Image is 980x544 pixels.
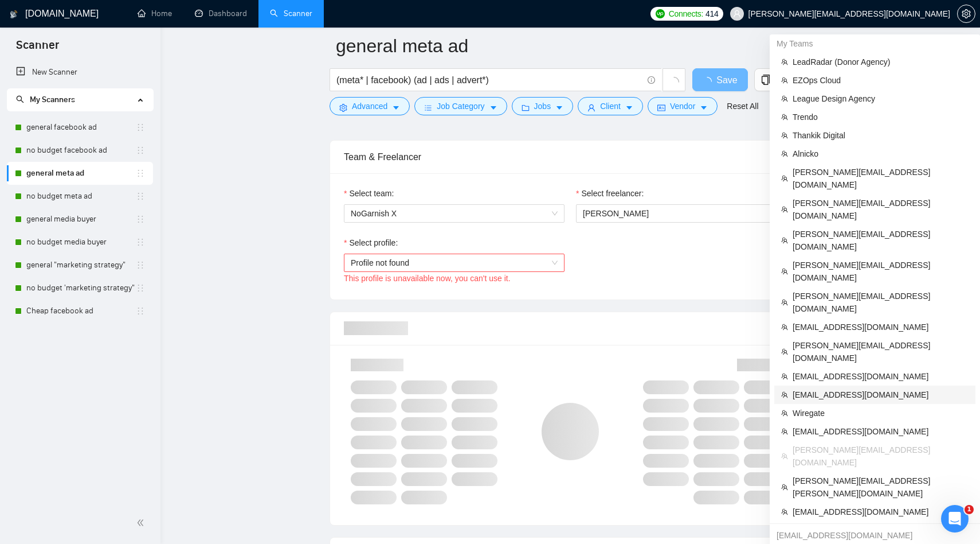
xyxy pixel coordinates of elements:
[349,236,398,249] span: Select profile:
[583,209,649,218] span: [PERSON_NAME]
[733,10,741,18] span: user
[781,299,788,306] span: team
[7,139,153,162] li: no budget facebook ad
[7,37,68,61] span: Scanner
[793,370,969,383] span: [EMAIL_ADDRESS][DOMAIN_NAME]
[512,97,574,115] button: folderJobscaret-down
[793,166,969,191] span: [PERSON_NAME][EMAIL_ADDRESS][DOMAIN_NAME]
[336,32,787,60] input: Scanner name...
[793,92,969,105] span: League Design Agency
[781,324,788,331] span: team
[351,205,558,222] span: NoGarnish X
[793,147,969,160] span: Alnicko
[136,261,145,270] span: holder
[781,77,788,84] span: team
[7,116,153,139] li: general facebook ad
[781,150,788,157] span: team
[344,272,565,285] div: This profile is unavailable now, you can't use it.
[26,116,136,139] a: general facebook ad
[136,192,145,201] span: holder
[578,97,643,115] button: userClientcaret-down
[555,103,563,112] span: caret-down
[727,100,758,112] a: Reset All
[7,300,153,322] li: Cheap facebook ad
[437,100,484,112] span: Job Category
[781,95,788,102] span: team
[30,95,75,104] span: My Scanners
[648,97,718,115] button: idcardVendorcaret-down
[270,9,312,18] a: searchScanner
[705,7,718,20] span: 414
[625,103,633,112] span: caret-down
[136,238,145,247] span: holder
[781,373,788,380] span: team
[781,132,788,139] span: team
[7,277,153,300] li: no budget 'marketing strategy"
[339,103,347,112] span: setting
[136,283,145,293] span: holder
[136,517,148,529] span: double-left
[965,505,974,514] span: 1
[781,59,788,65] span: team
[941,505,969,533] iframe: Intercom live chat
[781,175,788,182] span: team
[692,68,748,91] button: Save
[793,444,969,469] span: [PERSON_NAME][EMAIL_ADDRESS][DOMAIN_NAME]
[656,9,665,18] img: upwork-logo.png
[958,9,975,18] span: setting
[7,185,153,208] li: no budget meta ad
[352,100,387,112] span: Advanced
[336,73,642,87] input: Search Freelance Jobs...
[957,9,975,18] a: setting
[26,139,136,162] a: no budget facebook ad
[793,506,969,518] span: [EMAIL_ADDRESS][DOMAIN_NAME]
[648,76,655,84] span: info-circle
[781,206,788,213] span: team
[344,187,394,200] label: Select team:
[781,391,788,398] span: team
[489,103,497,112] span: caret-down
[136,146,145,155] span: holder
[703,77,716,86] span: loading
[700,103,708,112] span: caret-down
[600,100,621,112] span: Client
[957,5,975,23] button: setting
[793,388,969,401] span: [EMAIL_ADDRESS][DOMAIN_NAME]
[793,339,969,364] span: [PERSON_NAME][EMAIL_ADDRESS][DOMAIN_NAME]
[781,508,788,515] span: team
[657,103,665,112] span: idcard
[669,77,679,87] span: loading
[770,34,980,53] div: My Teams
[26,300,136,322] a: Cheap facebook ad
[793,321,969,333] span: [EMAIL_ADDRESS][DOMAIN_NAME]
[136,123,145,132] span: holder
[26,254,136,277] a: general "marketing strategy"
[754,68,777,91] button: copy
[781,114,788,121] span: team
[7,162,153,185] li: general meta ad
[26,162,136,185] a: general meta ad
[195,9,247,18] a: dashboardDashboard
[755,75,777,85] span: copy
[781,410,788,417] span: team
[793,56,969,68] span: LeadRadar (Donor Agency)
[392,103,400,112] span: caret-down
[26,208,136,231] a: general media buyer
[793,259,969,284] span: [PERSON_NAME][EMAIL_ADDRESS][DOMAIN_NAME]
[414,97,507,115] button: barsJob Categorycaret-down
[793,407,969,419] span: Wiregate
[781,268,788,275] span: team
[136,169,145,178] span: holder
[793,197,969,222] span: [PERSON_NAME][EMAIL_ADDRESS][DOMAIN_NAME]
[16,61,144,84] a: New Scanner
[793,425,969,438] span: [EMAIL_ADDRESS][DOMAIN_NAME]
[424,103,432,112] span: bars
[10,5,18,24] img: logo
[781,484,788,491] span: team
[351,254,558,271] span: Profile not found
[793,290,969,315] span: [PERSON_NAME][EMAIL_ADDRESS][DOMAIN_NAME]
[670,100,695,112] span: Vendor
[522,103,530,112] span: folder
[781,428,788,435] span: team
[26,185,136,208] a: no budget meta ad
